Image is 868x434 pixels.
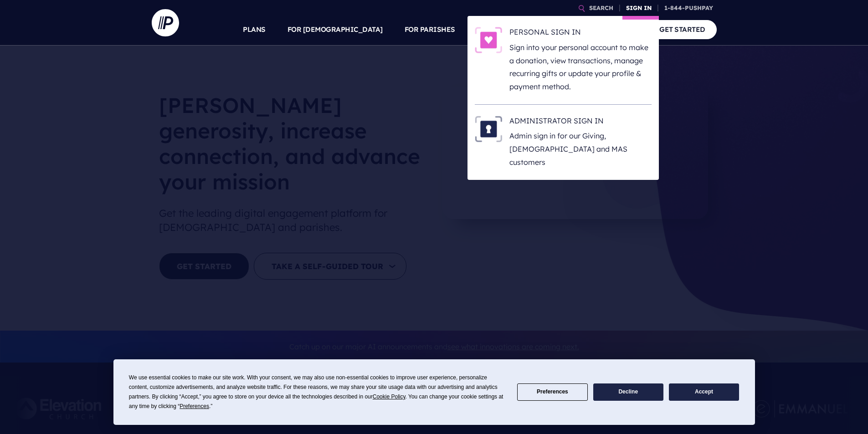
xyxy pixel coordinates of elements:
h6: ADMINISTRATOR SIGN IN [509,116,652,129]
span: Preferences [180,403,209,409]
div: Cookie Consent Prompt [113,359,755,425]
a: ADMINISTRATOR SIGN IN - Illustration ADMINISTRATOR SIGN IN Admin sign in for our Giving, [DEMOGRA... [475,116,652,169]
button: Preferences [517,383,587,401]
a: COMPANY [593,14,627,46]
p: Admin sign in for our Giving, [DEMOGRAPHIC_DATA] and MAS customers [509,129,652,168]
div: We use essential cookies to make our site work. With your consent, we may also use non-essential ... [129,373,506,411]
img: ADMINISTRATOR SIGN IN - Illustration [475,116,502,142]
p: Sign into your personal account to make a donation, view transactions, manage recurring gifts or ... [509,41,652,93]
a: GET STARTED [648,20,717,39]
a: SOLUTIONS [477,14,518,46]
a: PERSONAL SIGN IN - Illustration PERSONAL SIGN IN Sign into your personal account to make a donati... [475,27,652,93]
a: PLANS [243,14,266,46]
button: Decline [593,383,663,401]
a: FOR PARISHES [405,14,455,46]
button: Accept [669,383,739,401]
a: FOR [DEMOGRAPHIC_DATA] [288,14,383,46]
span: Cookie Policy [373,393,406,400]
img: PERSONAL SIGN IN - Illustration [475,27,502,53]
a: EXPLORE [539,14,571,46]
h6: PERSONAL SIGN IN [509,27,652,41]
